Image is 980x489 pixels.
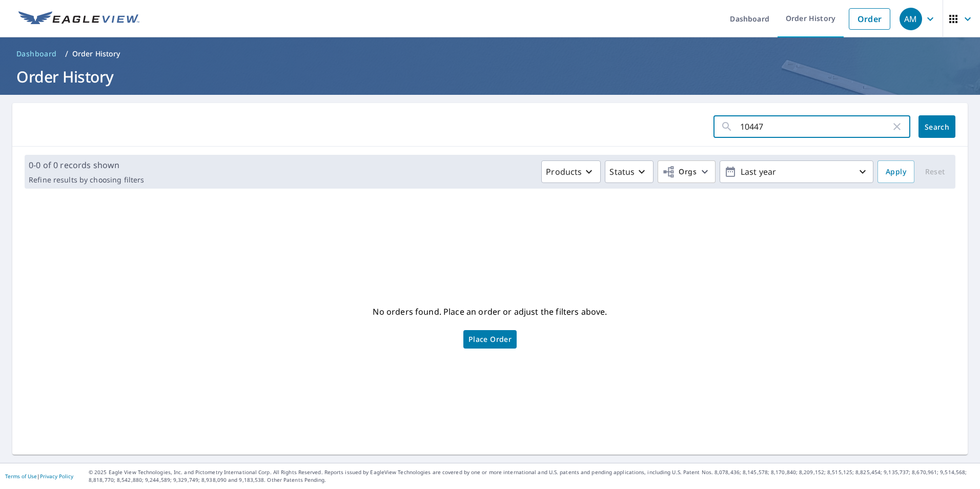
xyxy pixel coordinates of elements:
[886,166,906,178] span: Apply
[662,166,697,178] span: Orgs
[29,159,144,171] p: 0-0 of 0 records shown
[737,163,856,181] p: Last year
[40,473,73,480] a: Privacy Policy
[849,8,890,30] a: Order
[605,160,654,183] button: Status
[12,66,968,87] h1: Order History
[609,166,635,178] p: Status
[900,8,922,30] div: AM
[927,122,947,132] span: Search
[373,303,607,320] p: No orders found. Place an order or adjust the filters above.
[16,49,57,59] span: Dashboard
[720,160,873,183] button: Last year
[658,160,716,183] button: Orgs
[12,46,61,62] a: Dashboard
[5,473,37,480] a: Terms of Use
[18,11,139,27] img: EV Logo
[65,48,68,60] li: /
[72,49,120,59] p: Order History
[12,46,968,62] nav: breadcrumb
[29,175,144,185] p: Refine results by choosing filters
[740,112,891,141] input: Address, Report #, Claim ID, etc.
[918,115,955,138] button: Search
[89,468,975,484] p: © 2025 Eagle View Technologies, Inc. and Pictometry International Corp. All Rights Reserved. Repo...
[468,337,512,342] span: Place Order
[541,160,601,183] button: Products
[546,166,582,178] p: Products
[5,473,73,479] p: |
[463,330,517,349] a: Place Order
[877,160,914,183] button: Apply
